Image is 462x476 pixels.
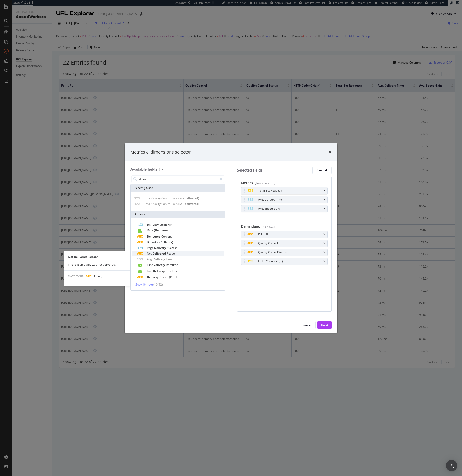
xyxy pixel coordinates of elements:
[147,246,154,250] span: Page
[258,188,283,193] div: Total Bot Requests
[312,167,332,174] button: Clear All
[323,260,325,263] div: times
[151,202,161,206] span: Quality
[317,321,332,329] button: Build
[178,202,185,206] span: (Still
[147,223,159,227] span: Delivery
[147,269,153,273] span: Last
[323,189,325,192] div: times
[172,202,178,206] span: Fails
[323,233,325,236] div: times
[166,263,178,267] span: Datetime
[131,184,225,192] div: Recently Used
[167,246,177,250] span: Success
[262,225,275,229] div: (Split by...)
[241,249,328,256] div: Quality Control Statustimes
[258,232,269,237] div: Full URL
[154,246,167,250] span: Delivery
[135,282,153,286] span: Show 10 more
[151,196,161,200] span: Quality
[323,242,325,245] div: times
[258,241,278,246] div: Quality Control
[147,263,153,267] span: First
[255,181,275,185] div: (I want to see...)
[241,196,328,203] div: Avg. Delivery Timetimes
[166,269,178,273] span: Datetime
[241,187,328,194] div: Total Bot Requeststimes
[64,263,130,267] div: The reason a URL was not delivered.
[166,257,172,261] span: Time
[153,263,166,267] span: Delivery
[258,250,287,255] div: Quality Control Status
[139,176,217,183] input: Search by field name
[241,224,328,231] div: Dimensions
[241,205,328,212] div: Avg. Speed Gaintimes
[147,240,159,244] span: Behavior
[237,168,263,173] div: Selected fields
[258,259,283,264] div: HTTP Code (origin)
[144,196,151,200] span: Total
[317,168,328,172] div: Clear All
[161,234,172,238] span: Content
[241,240,328,247] div: Quality Controltimes
[147,228,154,232] span: Date
[159,240,173,244] span: (Delivery)
[130,149,191,155] div: Metrics & dimensions selector
[152,251,167,255] span: Delivered
[144,202,151,206] span: Total
[64,255,130,259] div: Not Delivered Reason
[321,323,328,327] div: Build
[169,275,180,279] span: (Render)
[159,275,169,279] span: Device
[241,258,328,265] div: HTTP Code (origin)times
[153,269,166,273] span: Delivery
[178,196,185,200] span: (Not
[159,223,172,227] span: Efficiency
[147,251,152,255] span: Not
[303,323,312,327] div: Cancel
[147,257,153,261] span: Avg.
[258,197,283,202] div: Avg. Delivery Time
[329,149,332,155] div: times
[161,202,172,206] span: Control
[241,231,328,238] div: Full URLtimes
[323,207,325,210] div: times
[125,143,337,333] div: modal
[147,275,159,279] span: Delivery
[172,196,178,200] span: Fails
[258,206,280,211] div: Avg. Speed Gain
[185,196,199,200] span: delivered)
[154,228,168,232] span: (Delivery)
[323,251,325,254] div: times
[153,282,163,286] span: ( 10 / 42 )
[130,167,157,172] div: Available fields
[153,257,166,261] span: Delivery
[299,321,316,329] button: Cancel
[161,196,172,200] span: Control
[147,234,161,238] span: Delivered
[131,211,225,218] div: All fields
[323,198,325,201] div: times
[185,202,199,206] span: delivered)
[446,460,457,471] div: Open Intercom Messenger
[241,181,328,187] div: Metrics
[167,251,176,255] span: Reason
